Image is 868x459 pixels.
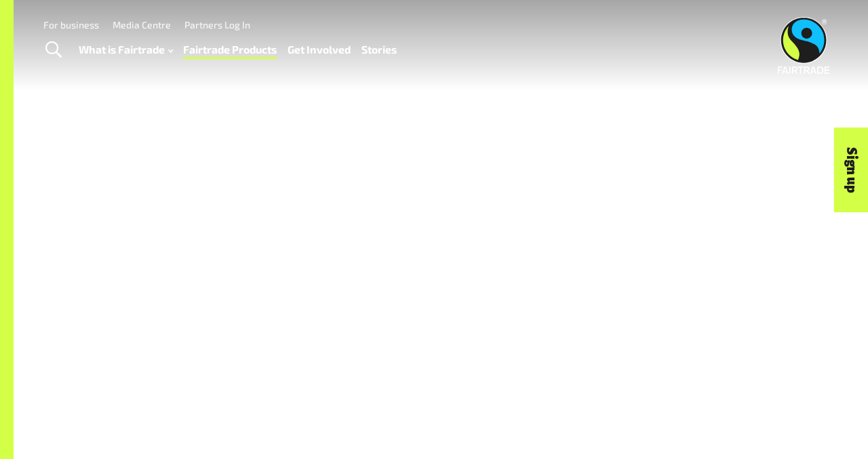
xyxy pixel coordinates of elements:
a: Fairtrade Products [183,40,277,59]
a: Toggle Search [37,33,70,67]
a: What is Fairtrade [79,40,173,59]
a: Stories [361,40,397,59]
a: Media Centre [113,19,171,31]
a: Get Involved [288,40,351,59]
img: Fairtrade Australia New Zealand logo [778,17,830,74]
a: For business [43,19,99,31]
a: Partners Log In [184,19,250,31]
